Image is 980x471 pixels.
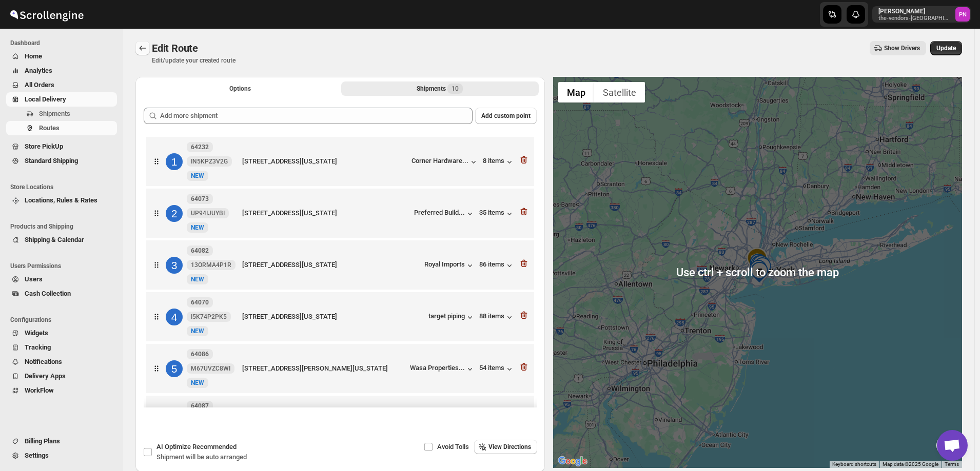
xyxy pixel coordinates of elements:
div: 664087GUBOA1GEPVNewNEW[STREET_ADDRESS][PERSON_NAME][US_STATE]Wasa Properties...37 items [146,396,534,445]
span: Dashboard [10,39,118,47]
span: IN5KPZ3V2G [191,157,228,166]
button: Wasa Properties... [410,364,475,374]
div: 464070I5K74P2PK5NewNEW[STREET_ADDRESS][US_STATE]target piping88 items [146,292,534,341]
span: All Orders [25,81,54,89]
span: Settings [25,452,49,459]
div: [STREET_ADDRESS][US_STATE] [242,208,410,218]
button: Cash Collection [6,286,117,301]
button: Notifications [6,355,117,369]
input: Add more shipment [160,108,473,124]
button: Selected Shipments [341,81,539,96]
div: Selected Shipments [135,99,545,412]
button: Show street map [558,82,594,103]
span: Recommended [192,443,237,450]
div: 564086M67UVZC8WINewNEW[STREET_ADDRESS][PERSON_NAME][US_STATE]Wasa Properties...54 items [146,344,534,393]
button: All Orders [6,78,117,92]
span: Users [25,275,43,283]
span: Store Locations [10,183,118,191]
div: Corner Hardware... [411,157,468,165]
button: Users [6,272,117,286]
span: Local Delivery [25,95,66,103]
button: target piping [428,312,475,322]
button: Show satellite imagery [594,82,645,103]
button: 86 items [479,260,515,271]
button: 54 items [479,364,515,374]
button: Royal Imports [424,260,475,271]
p: the-vendors-[GEOGRAPHIC_DATA] [878,15,951,22]
button: WorkFlow [6,383,117,398]
span: Standard Shipping [25,157,78,165]
button: Routes [135,41,150,55]
span: NEW [191,276,204,283]
a: Open this area in Google Maps (opens a new window) [556,455,590,468]
button: Tracking [6,340,117,355]
div: 4 [748,254,769,274]
div: 1 [748,260,769,280]
button: Map camera controls [936,435,957,456]
span: Widgets [25,329,48,337]
div: Preferred Build... [414,209,465,216]
div: 36408213ORMA4P1RNewNEW[STREET_ADDRESS][US_STATE]Royal Imports86 items [146,240,534,290]
button: Routes [6,121,117,135]
span: Locations, Rules & Rates [25,196,97,204]
span: I5K74P2PK5 [191,313,227,321]
button: View Directions [474,440,537,454]
span: Users Permissions [10,262,118,270]
button: Widgets [6,326,117,340]
span: Shipping & Calendar [25,236,84,243]
p: [PERSON_NAME] [878,7,951,15]
span: Cash Collection [25,290,71,297]
span: Tracking [25,343,51,351]
b: 64073 [191,195,209,202]
span: NEW [191,327,204,335]
button: Analytics [6,64,117,78]
div: [STREET_ADDRESS][US_STATE] [242,260,420,270]
img: Google [556,455,590,468]
span: 13ORMA4P1R [191,261,231,269]
button: Home [6,49,117,64]
button: Preferred Build... [414,209,475,219]
a: Terms (opens in new tab) [945,461,959,467]
div: 164232IN5KPZ3V2GNewNEW[STREET_ADDRESS][US_STATE]Corner Hardware...8 items [146,137,534,186]
button: 88 items [479,312,515,322]
span: NEW [191,224,204,231]
span: Show Drivers [884,44,920,52]
span: Routes [39,124,60,132]
span: Avoid Tolls [437,443,469,450]
div: 8 items [483,157,515,167]
span: UP94IJUYBI [191,209,225,217]
span: Home [25,52,42,60]
span: Shipment will be auto arranged [156,453,247,461]
span: NEW [191,172,204,179]
div: 3 [752,257,773,278]
span: Add custom point [481,112,531,120]
span: Products and Shipping [10,222,118,231]
button: User menu [872,6,971,23]
span: View Directions [488,443,531,451]
div: [STREET_ADDRESS][PERSON_NAME][US_STATE] [242,363,406,374]
div: 3 [166,257,183,274]
span: WorkFlow [25,386,54,394]
span: AI Optimize [156,443,237,450]
button: All Route Options [142,81,339,96]
span: Analytics [25,67,52,74]
span: Configurations [10,316,118,324]
button: Update [930,41,962,55]
b: 64087 [191,402,209,409]
span: M67UVZC8WI [191,364,230,373]
p: Edit/update your created route [152,56,236,65]
span: Store PickUp [25,142,63,150]
b: 64082 [191,247,209,254]
span: 10 [452,85,459,93]
span: Pramod Nair [955,7,970,22]
button: 35 items [479,209,515,219]
span: Map data ©2025 Google [883,461,938,467]
div: Shipments [417,84,463,94]
span: Options [229,85,251,93]
div: 6 [749,262,770,282]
